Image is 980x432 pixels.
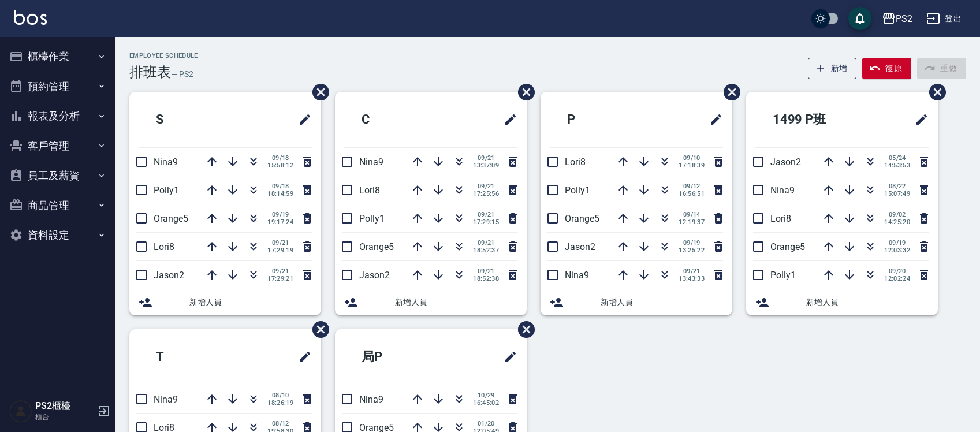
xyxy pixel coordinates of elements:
span: 12:03:32 [884,247,910,254]
span: Orange5 [359,241,394,252]
span: 16:56:51 [679,190,705,198]
span: 12:02:24 [884,275,910,282]
span: 13:37:09 [473,162,499,169]
span: 18:52:37 [473,247,499,254]
span: Nina9 [154,394,178,405]
img: Logo [14,10,47,25]
button: 登出 [922,8,966,29]
span: 09/21 [473,183,499,190]
span: 09/02 [884,211,910,218]
span: 新增人員 [601,296,723,308]
button: 預約管理 [5,72,111,102]
span: Lori8 [565,157,586,167]
span: 08/22 [884,183,910,190]
button: 櫃檯作業 [5,42,111,72]
span: Nina9 [359,394,383,405]
span: 刪除班表 [509,312,536,347]
div: 新增人員 [541,289,732,315]
span: 05/24 [884,154,910,162]
span: Nina9 [154,157,178,167]
span: 新增人員 [189,296,312,308]
span: 09/10 [679,154,705,162]
span: 09/19 [884,239,910,247]
span: 13:25:22 [679,247,705,254]
span: Lori8 [359,185,380,196]
div: PS2 [896,12,912,26]
div: 新增人員 [335,289,527,315]
span: 15:58:12 [267,162,293,169]
span: 18:52:38 [473,275,499,282]
h5: PS2櫃檯 [35,400,94,412]
span: Polly1 [359,213,385,224]
span: 13:43:33 [679,275,705,282]
span: 09/21 [473,239,499,247]
span: 09/19 [679,239,705,247]
div: 新增人員 [129,289,321,315]
span: 18:14:59 [267,190,293,198]
div: 新增人員 [746,289,938,315]
span: Lori8 [770,213,791,224]
h2: 1499 P班 [755,99,875,140]
button: 客戶管理 [5,131,111,161]
span: Nina9 [770,185,795,196]
span: 09/21 [473,211,499,218]
h6: — PS2 [171,68,193,80]
span: 09/21 [267,267,293,275]
span: Polly1 [770,270,796,281]
span: 17:18:39 [679,162,705,169]
h2: S [139,99,236,140]
span: 19:17:24 [267,218,293,226]
span: Lori8 [154,241,174,252]
span: Jason2 [154,270,184,281]
span: Nina9 [359,157,383,167]
span: 09/20 [884,267,910,275]
span: 01/20 [473,420,499,427]
span: 修改班表的標題 [291,343,312,371]
span: 08/10 [267,392,293,399]
h2: P [550,99,647,140]
span: 修改班表的標題 [497,343,517,371]
span: 09/12 [679,183,705,190]
img: Person [9,400,32,423]
span: 09/21 [473,154,499,162]
button: save [848,7,871,30]
span: Orange5 [565,213,599,224]
span: 17:29:19 [267,247,293,254]
h2: C [344,99,442,140]
h3: 排班表 [129,64,171,80]
span: 17:29:21 [267,275,293,282]
span: 刪除班表 [921,75,948,109]
span: Jason2 [359,270,390,281]
h2: T [139,336,236,378]
span: 09/21 [267,239,293,247]
span: 17:25:56 [473,190,499,198]
span: 16:45:02 [473,399,499,407]
span: Jason2 [565,241,595,252]
span: Orange5 [770,241,805,252]
button: 報表及分析 [5,101,111,131]
span: 14:53:53 [884,162,910,169]
span: Polly1 [154,185,179,196]
button: 商品管理 [5,191,111,221]
button: 復原 [862,58,911,79]
h2: Employee Schedule [129,52,198,59]
h2: 局P [344,336,448,378]
span: 修改班表的標題 [497,106,517,133]
p: 櫃台 [35,412,94,422]
span: 新增人員 [806,296,929,308]
span: 新增人員 [395,296,517,308]
span: 08/12 [267,420,293,427]
span: 09/19 [267,211,293,218]
span: Polly1 [565,185,590,196]
span: 12:19:37 [679,218,705,226]
button: PS2 [877,7,917,31]
span: 修改班表的標題 [908,106,929,133]
button: 員工及薪資 [5,161,111,191]
span: 15:07:49 [884,190,910,198]
span: Nina9 [565,270,589,281]
span: 修改班表的標題 [291,106,312,133]
span: 刪除班表 [509,75,536,109]
span: 09/14 [679,211,705,218]
span: 刪除班表 [304,312,331,347]
span: 17:29:15 [473,218,499,226]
